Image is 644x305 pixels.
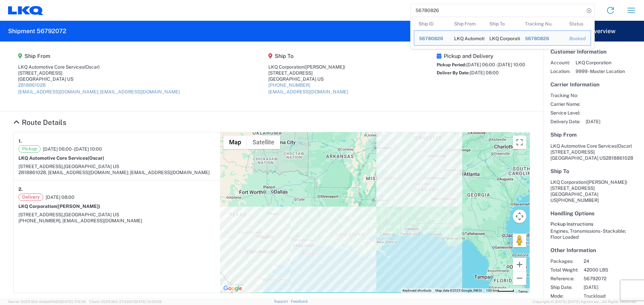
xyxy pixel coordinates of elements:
[550,92,580,98] span: Tracking No:
[18,185,23,194] strong: 2.
[268,70,348,76] div: [STREET_ADDRESS]
[454,31,480,45] div: LKQ Automotive Core Services
[89,300,162,304] span: Client: 2025.18.0-27d3021
[56,204,100,209] span: ([PERSON_NAME])
[550,143,616,149] span: LKQ Automotive Core Services
[550,149,595,155] span: [STREET_ADDRESS]
[550,49,637,55] h5: Customer Information
[223,136,247,149] button: Show street map
[470,70,499,75] span: [DATE] 08:00
[18,194,43,201] span: Delivery
[550,293,578,299] span: Mode:
[18,64,180,70] div: LKQ Automotive Core Services
[8,300,86,304] span: Server: 2025.18.0-d1e9a510831
[513,258,526,271] button: Zoom in
[518,290,528,293] a: Terms
[550,101,580,107] span: Carrier Name:
[489,31,516,45] div: LKQ Corporation
[274,299,291,303] a: Support
[304,64,345,70] span: ([PERSON_NAME])
[411,4,584,17] input: Shipment, tracking or reference number
[584,267,641,273] span: 42000 LBS
[513,136,526,149] button: Toggle fullscreen view
[550,179,637,203] address: [GEOGRAPHIC_DATA] US
[268,53,348,59] h5: Ship To
[550,258,578,264] span: Packages:
[419,35,445,42] div: 56780826
[18,155,104,161] strong: LKQ Automotive Core Services
[550,68,570,74] span: Location:
[565,17,591,30] th: Status
[550,179,627,191] span: LKQ Corporation [STREET_ADDRESS]
[576,68,625,74] span: 9999 - Master Location
[18,137,22,145] strong: 1.
[88,155,104,161] span: (Oscar)
[247,136,280,149] button: Show satellite imagery
[606,155,633,161] span: 2818861028
[222,284,244,293] img: Google
[43,146,102,152] span: [DATE] 06:00 - [DATE] 10:00
[513,210,526,223] button: Map camera controls
[18,169,215,175] div: 2818861028, [EMAIL_ADDRESS][DOMAIN_NAME]; [EMAIL_ADDRESS][DOMAIN_NAME]
[584,284,641,290] span: [DATE]
[64,164,119,169] span: [GEOGRAPHIC_DATA] US
[586,179,627,185] span: ([PERSON_NAME])
[18,204,100,209] strong: LKQ Corporation
[584,258,641,264] span: 24
[135,300,162,304] span: [DATE] 10:20:09
[402,288,431,293] button: Keyboard shortcuts
[18,76,180,82] div: [GEOGRAPHIC_DATA] US
[449,17,485,30] th: Ship From
[520,17,565,30] th: Tracking Nu.
[18,82,46,88] a: 2818861028
[550,210,637,217] h5: Handling Options
[268,76,348,82] div: [GEOGRAPHIC_DATA] US
[525,36,549,41] span: 56780826
[586,119,600,125] span: [DATE]
[419,36,443,41] span: 56780826
[550,119,580,125] span: Delivery Date:
[513,272,526,285] button: Zoom out
[268,82,310,88] a: [PHONE_NUMBER]
[550,247,637,253] h5: Other Information
[550,132,637,138] h5: Ship From
[557,198,599,203] span: [PHONE_NUMBER]
[550,276,578,282] span: Reference:
[437,70,470,75] span: Deliver By Date:
[18,89,180,94] a: [EMAIL_ADDRESS][DOMAIN_NAME]; [EMAIL_ADDRESS][DOMAIN_NAME]
[437,53,525,59] h5: Pickup and Delivery
[484,288,516,293] button: Map Scale: 100 km per 46 pixels
[18,53,180,59] h5: Ship From
[8,27,66,35] h2: Shipment 56792072
[18,145,41,153] span: Pickup
[550,284,578,290] span: Ship Date:
[84,64,100,70] span: (Oscar)
[550,168,637,174] h5: Ship To
[46,194,74,200] span: [DATE] 08:00
[525,35,560,42] div: 56780826
[18,212,64,217] span: [STREET_ADDRESS],
[550,221,637,227] h6: Pickup Instructions
[18,70,180,76] div: [STREET_ADDRESS]
[550,143,637,161] address: [GEOGRAPHIC_DATA] US
[291,299,308,303] a: Feedback
[550,267,578,273] span: Total Weight:
[437,62,466,67] span: Pickup Period:
[18,164,64,169] span: [STREET_ADDRESS],
[435,289,482,292] span: Map data ©2025 Google, INEGI
[550,81,637,88] h5: Carrier Information
[550,110,580,116] span: Service Level:
[533,299,636,305] span: Copyright © [DATE]-[DATE] Agistix Inc., All Rights Reserved
[569,35,586,42] div: Booked
[584,293,641,299] span: Truckload
[616,143,632,149] span: (Oscar)
[486,289,497,292] span: 100 km
[576,60,625,66] span: LKQ Corporation
[13,118,66,127] a: Hide Details
[414,17,449,30] th: Ship ID
[222,284,244,293] a: Open this area in Google Maps (opens a new window)
[513,234,526,247] button: Drag Pegman onto the map to open Street View
[268,64,348,70] div: LKQ Corporation
[61,300,86,304] span: [DATE] 11:12:30
[268,89,348,94] a: [EMAIL_ADDRESS][DOMAIN_NAME]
